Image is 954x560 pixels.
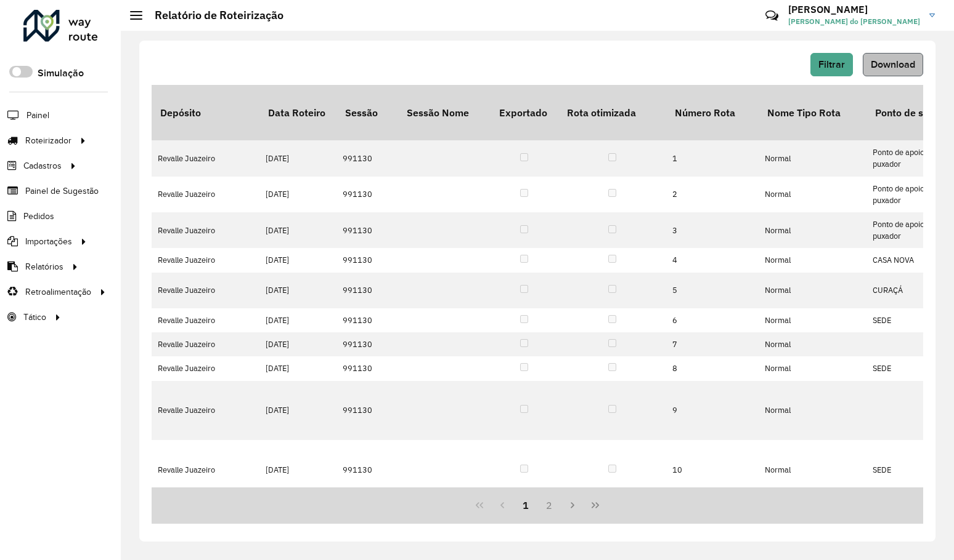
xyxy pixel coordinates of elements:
[788,4,920,15] h3: [PERSON_NAME]
[152,356,259,380] td: Revalle Juazeiro
[666,332,759,356] td: 7
[152,308,259,332] td: Revalle Juazeiro
[759,177,866,212] td: Normal
[38,66,84,81] label: Simulação
[759,2,785,29] a: Contato Rápido
[259,308,336,332] td: [DATE]
[491,85,558,140] th: Exportado
[336,212,398,248] td: 991130
[152,85,259,140] th: Depósito
[759,308,866,332] td: Normal
[152,273,259,308] td: Revalle Juazeiro
[336,273,398,308] td: 991130
[26,109,49,122] span: Painel
[23,311,46,324] span: Tático
[152,140,259,176] td: Revalle Juazeiro
[759,381,866,441] td: Normal
[23,210,54,223] span: Pedidos
[259,356,336,380] td: [DATE]
[666,273,759,308] td: 5
[336,248,398,272] td: 991130
[259,381,336,441] td: [DATE]
[666,140,759,176] td: 1
[142,9,283,22] h2: Relatório de Roteirização
[25,260,63,273] span: Relatórios
[759,440,866,500] td: Normal
[152,440,259,500] td: Revalle Juazeiro
[561,494,584,517] button: Next Page
[259,440,336,500] td: [DATE]
[152,212,259,248] td: Revalle Juazeiro
[666,85,759,140] th: Número Rota
[25,185,99,198] span: Painel de Sugestão
[336,440,398,500] td: 991130
[336,177,398,212] td: 991130
[666,177,759,212] td: 2
[759,85,866,140] th: Nome Tipo Rota
[259,248,336,272] td: [DATE]
[25,235,72,248] span: Importações
[259,85,336,140] th: Data Roteiro
[759,273,866,308] td: Normal
[759,212,866,248] td: Normal
[810,53,853,76] button: Filtrar
[759,140,866,176] td: Normal
[336,308,398,332] td: 991130
[152,248,259,272] td: Revalle Juazeiro
[666,248,759,272] td: 4
[259,212,336,248] td: [DATE]
[336,140,398,176] td: 991130
[152,177,259,212] td: Revalle Juazeiro
[666,308,759,332] td: 6
[336,356,398,380] td: 991130
[871,59,915,70] span: Download
[584,494,607,517] button: Last Page
[259,273,336,308] td: [DATE]
[336,85,398,140] th: Sessão
[666,381,759,441] td: 9
[863,53,923,76] button: Download
[25,134,71,147] span: Roteirizador
[152,332,259,356] td: Revalle Juazeiro
[259,140,336,176] td: [DATE]
[514,494,537,517] button: 1
[666,440,759,500] td: 10
[558,85,666,140] th: Rota otimizada
[818,59,845,70] span: Filtrar
[398,85,491,140] th: Sessão Nome
[23,159,62,172] span: Cadastros
[336,332,398,356] td: 991130
[788,16,920,27] span: [PERSON_NAME] do [PERSON_NAME]
[336,381,398,441] td: 991130
[666,356,759,380] td: 8
[537,494,561,517] button: 2
[759,248,866,272] td: Normal
[759,332,866,356] td: Normal
[259,332,336,356] td: [DATE]
[25,286,91,298] span: Retroalimentação
[259,177,336,212] td: [DATE]
[666,212,759,248] td: 3
[759,356,866,380] td: Normal
[152,381,259,441] td: Revalle Juazeiro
